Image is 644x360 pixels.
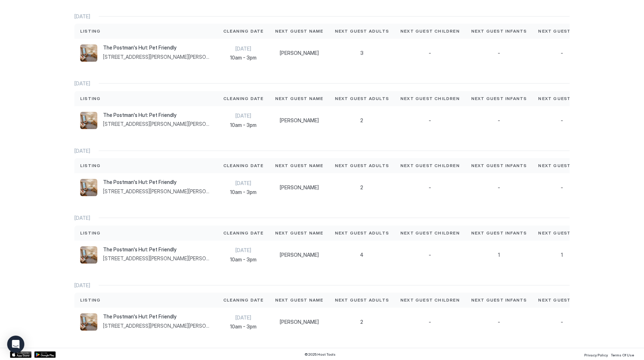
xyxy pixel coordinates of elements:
span: Next Guest Pets [538,28,585,34]
span: - [561,117,563,124]
span: Next Guest Name [275,95,323,102]
span: [DATE] [223,46,264,52]
span: Next Guest Infants [471,230,527,236]
a: Google Play Store [34,351,56,358]
span: Next Guest Infants [471,95,527,102]
span: [STREET_ADDRESS][PERSON_NAME][PERSON_NAME] [103,121,212,127]
span: - [429,117,431,124]
span: © 2025 Host Tools [304,352,336,357]
span: Terms Of Use [611,353,634,357]
a: Privacy Policy [584,351,608,358]
span: Next Guest Children [400,162,460,169]
span: Listing [80,162,101,169]
span: [PERSON_NAME] [280,50,319,56]
span: [STREET_ADDRESS][PERSON_NAME][PERSON_NAME] [103,188,212,195]
span: 10am - 3pm [223,323,264,330]
span: The Postman's Hut: Pet Friendly [103,246,212,253]
span: [STREET_ADDRESS][PERSON_NAME][PERSON_NAME] [103,255,212,262]
span: Cleaning Date [223,162,264,169]
span: Next Guest Children [400,95,460,102]
span: 2 [360,184,363,191]
span: - [561,184,563,191]
span: [DATE] [223,180,264,186]
span: - [429,184,431,191]
a: App Store [10,351,31,358]
span: Next Guest Pets [538,95,585,102]
span: Next Guest Infants [471,162,527,169]
span: [DATE] [74,215,90,221]
span: [DATE] [223,113,264,119]
span: 3 [360,50,364,56]
span: The Postman's Hut: Pet Friendly [103,44,212,51]
span: - [561,319,563,325]
span: 10am - 3pm [223,256,264,263]
div: Open Intercom Messenger [7,336,24,353]
div: listing image [80,179,97,196]
div: listing image [80,44,97,62]
span: The Postman's Hut: Pet Friendly [103,179,212,185]
span: Listing [80,297,101,303]
span: - [429,252,431,258]
a: Terms Of Use [611,351,634,358]
span: Next Guest Children [400,28,460,34]
span: 10am - 3pm [223,122,264,128]
span: Next Guest Pets [538,162,585,169]
span: Next Guest Pets [538,297,585,303]
span: [PERSON_NAME] [280,319,319,325]
span: - [498,117,500,124]
span: Next Guest Children [400,230,460,236]
span: Next Guest Name [275,230,323,236]
span: Next Guest Adults [335,28,389,34]
span: Next Guest Infants [471,297,527,303]
span: [DATE] [74,148,90,154]
span: The Postman's Hut: Pet Friendly [103,112,212,118]
span: [PERSON_NAME] [280,252,319,258]
span: 10am - 3pm [223,189,264,195]
span: The Postman's Hut: Pet Friendly [103,313,212,320]
span: Cleaning Date [223,297,264,303]
span: - [498,319,500,325]
span: 1 [498,252,500,258]
span: - [561,50,563,56]
span: - [429,50,431,56]
span: 2 [360,117,363,124]
span: Next Guest Name [275,28,323,34]
div: listing image [80,246,97,264]
span: 4 [360,252,364,258]
span: 1 [561,252,563,258]
span: Next Guest Adults [335,297,389,303]
span: [PERSON_NAME] [280,184,319,191]
span: - [498,184,500,191]
span: Cleaning Date [223,95,264,102]
span: Listing [80,28,101,34]
span: [PERSON_NAME] [280,117,319,124]
span: Next Guest Infants [471,28,527,34]
span: Next Guest Pets [538,230,585,236]
div: listing image [80,112,97,129]
span: - [429,319,431,325]
span: Next Guest Adults [335,230,389,236]
span: - [498,50,500,56]
span: [STREET_ADDRESS][PERSON_NAME][PERSON_NAME] [103,323,212,329]
span: [STREET_ADDRESS][PERSON_NAME][PERSON_NAME] [103,54,212,60]
span: [DATE] [74,282,90,289]
span: Listing [80,95,101,102]
span: Cleaning Date [223,230,264,236]
span: Cleaning Date [223,28,264,34]
span: Privacy Policy [584,353,608,357]
span: Next Guest Name [275,297,323,303]
span: [DATE] [223,314,264,321]
span: 10am - 3pm [223,55,264,61]
span: [DATE] [223,247,264,254]
div: listing image [80,313,97,331]
span: Next Guest Children [400,297,460,303]
span: [DATE] [74,13,90,20]
span: 2 [360,319,363,325]
span: Listing [80,230,101,236]
span: Next Guest Adults [335,162,389,169]
span: Next Guest Adults [335,95,389,102]
span: Next Guest Name [275,162,323,169]
span: [DATE] [74,80,90,87]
